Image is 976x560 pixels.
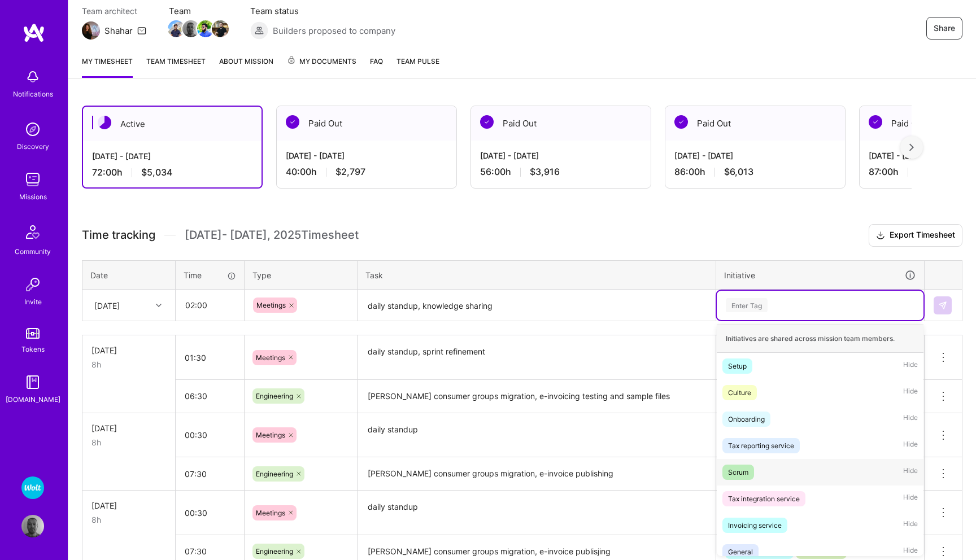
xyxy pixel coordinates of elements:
span: Engineering [256,547,293,555]
span: Hide [903,358,918,374]
input: HH:MM [176,498,244,528]
input: HH:MM [176,459,244,489]
img: Paid Out [480,115,494,129]
img: Team Member Avatar [182,20,199,37]
div: [DATE] [91,344,166,356]
span: Meetings [256,353,285,362]
a: Team timesheet [146,55,206,78]
div: [DATE] [94,299,120,311]
span: Hide [903,412,918,427]
input: HH:MM [176,420,244,450]
span: Hide [903,518,918,533]
div: [DATE] [91,500,166,511]
div: Invite [24,296,42,308]
a: Team Member Avatar [169,19,184,38]
div: Shahar [104,25,133,37]
span: Engineering [256,392,293,400]
img: Paid Out [674,115,688,129]
img: discovery [21,118,44,141]
img: Invite [21,273,44,296]
span: Hide [903,385,918,400]
img: guide book [21,371,44,393]
div: [DATE] - [DATE] [674,150,836,161]
a: User Avatar [19,515,47,537]
span: Team architect [82,5,146,17]
span: My Documents [287,55,356,68]
div: Community [15,246,51,257]
a: About Mission [219,55,273,78]
img: Submit [938,301,947,310]
span: $5,034 [141,167,172,178]
span: $3,916 [530,166,560,178]
img: Team Member Avatar [168,20,185,37]
img: Builders proposed to company [250,21,268,40]
div: 8h [91,436,166,448]
div: Scrum [728,466,748,478]
button: Share [926,17,962,40]
img: bell [21,65,44,88]
div: Tokens [21,343,45,355]
div: Initiative [724,269,916,282]
textarea: daily standup [359,492,714,534]
img: Wolt - Fintech: Payments Expansion Team [21,476,44,499]
a: My Documents [287,55,356,78]
th: Type [245,260,358,290]
div: 8h [91,358,166,370]
div: Tax reporting service [728,440,794,452]
a: Team Member Avatar [184,19,198,38]
div: 86:00 h [674,166,836,178]
div: Enter Tag [726,296,768,314]
div: Tax integration service [728,493,800,505]
div: [DATE] - [DATE] [480,150,642,161]
img: Team Member Avatar [197,20,214,37]
div: 40:00 h [286,166,447,178]
span: Time tracking [82,228,155,242]
img: right [909,143,914,151]
a: Team Member Avatar [198,19,213,38]
div: Culture [728,387,751,399]
span: [DATE] - [DATE] , 2025 Timesheet [185,228,359,242]
div: 8h [91,514,166,526]
a: Team Member Avatar [213,19,228,38]
div: Setup [728,360,747,372]
a: Wolt - Fintech: Payments Expansion Team [19,476,47,499]
img: Active [98,116,111,129]
div: 56:00 h [480,166,642,178]
div: Initiatives are shared across mission team members. [717,325,923,353]
img: Paid Out [286,115,299,129]
span: Hide [903,491,918,506]
i: icon Download [876,230,885,242]
img: Team Member Avatar [212,20,229,37]
img: User Avatar [21,515,44,537]
div: Missions [19,191,47,203]
a: My timesheet [82,55,133,78]
i: icon Mail [137,26,146,35]
span: Hide [903,465,918,480]
img: tokens [26,328,40,339]
div: Notifications [13,88,53,100]
th: Task [358,260,716,290]
i: icon Chevron [156,303,162,308]
span: Meetings [256,301,286,309]
div: Active [83,107,262,141]
div: Invoicing service [728,519,782,531]
input: HH:MM [176,381,244,411]
span: Hide [903,544,918,559]
img: Community [19,218,46,246]
span: Team Pulse [396,57,439,65]
div: Onboarding [728,413,765,425]
div: Paid Out [471,106,651,141]
textarea: [PERSON_NAME] consumer groups migration, e-invoicing testing and sample files [359,381,714,412]
span: Team [169,5,228,17]
span: Meetings [256,431,285,439]
span: Share [934,23,955,34]
textarea: daily standup, knowledge sharing [359,291,714,321]
div: Paid Out [665,106,845,141]
button: Export Timesheet [869,224,962,247]
a: Team Pulse [396,55,439,78]
th: Date [82,260,176,290]
span: Hide [903,438,918,453]
span: $6,013 [724,166,753,178]
span: Team status [250,5,395,17]
div: General [728,546,753,558]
